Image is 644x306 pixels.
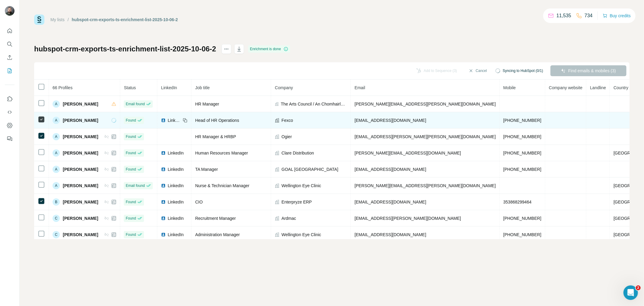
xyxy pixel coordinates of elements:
[195,232,240,237] span: Administration Manager
[53,100,60,108] div: A
[53,166,60,173] div: A
[168,199,184,205] span: LinkedIn
[354,85,365,90] span: Email
[161,200,166,204] img: LinkedIn logo
[126,183,145,188] span: Email found
[168,183,184,189] span: LinkedIn
[168,215,184,221] span: LinkedIn
[222,44,231,54] button: actions
[503,216,541,221] span: [PHONE_NUMBER]
[354,134,496,139] span: [EMAIL_ADDRESS][PERSON_NAME][PERSON_NAME][DOMAIN_NAME]
[354,102,496,106] span: [PERSON_NAME][EMAIL_ADDRESS][PERSON_NAME][DOMAIN_NAME]
[53,215,60,222] div: C
[5,107,14,118] button: Use Surfe API
[281,166,338,172] span: GOAL [GEOGRAPHIC_DATA]
[556,12,571,19] p: 11,535
[549,85,582,90] span: Company website
[161,151,166,155] img: LinkedIn logo
[53,149,60,157] div: A
[63,232,98,238] span: [PERSON_NAME]
[585,12,593,19] p: 734
[126,101,145,107] span: Email found
[161,167,166,172] img: LinkedIn logo
[161,232,166,237] img: LinkedIn logo
[195,151,248,155] span: Human Resources Manager
[195,85,210,90] span: Job title
[464,65,491,76] button: Cancel
[126,199,136,205] span: Found
[5,25,14,36] button: Quick start
[63,183,98,189] span: [PERSON_NAME]
[354,151,461,155] span: [PERSON_NAME][EMAIL_ADDRESS][DOMAIN_NAME]
[5,39,14,50] button: Search
[354,183,496,188] span: [PERSON_NAME][EMAIL_ADDRESS][PERSON_NAME][DOMAIN_NAME]
[34,15,44,25] img: Surfe Logo
[53,231,60,238] div: C
[281,101,347,107] span: The Arts Council / An Chomhairle Ealaíon
[5,120,14,131] button: Dashboard
[195,183,249,188] span: Nurse & Technician Manager
[168,166,184,172] span: LinkedIn
[168,150,184,156] span: LinkedIn
[195,134,236,139] span: HR Manager & HRBP
[195,118,239,123] span: Head of HR Operations
[354,200,426,204] span: [EMAIL_ADDRESS][DOMAIN_NAME]
[161,118,166,123] img: LinkedIn logo
[53,182,60,189] div: A
[195,167,218,172] span: TA Manager
[53,198,60,206] div: B
[161,216,166,221] img: LinkedIn logo
[63,215,98,221] span: [PERSON_NAME]
[5,93,14,104] button: Use Surfe on LinkedIn
[53,85,72,90] span: 66 Profiles
[68,17,69,23] li: /
[126,167,136,172] span: Found
[5,65,14,76] button: My lists
[281,199,312,205] span: Enterpryze ERP
[354,232,426,237] span: [EMAIL_ADDRESS][DOMAIN_NAME]
[623,285,638,300] iframe: Intercom live chat
[63,134,98,140] span: [PERSON_NAME]
[248,45,290,53] div: Enrichment is done
[195,102,219,106] span: HR Manager
[126,232,136,237] span: Found
[354,167,426,172] span: [EMAIL_ADDRESS][DOMAIN_NAME]
[195,216,236,221] span: Recruitment Manager
[281,150,314,156] span: Clare Distribution
[50,17,65,22] a: My lists
[126,150,136,156] span: Found
[590,85,606,90] span: Landline
[503,134,541,139] span: [PHONE_NUMBER]
[5,52,14,63] button: Enrich CSV
[126,118,136,123] span: Found
[281,215,296,221] span: Ardmac
[126,134,136,139] span: Found
[503,151,541,155] span: [PHONE_NUMBER]
[195,200,203,204] span: CIO
[63,117,98,123] span: [PERSON_NAME]
[5,133,14,144] button: Feedback
[53,117,60,124] div: A
[503,118,541,123] span: [PHONE_NUMBER]
[603,11,631,20] button: Buy credits
[161,183,166,188] img: LinkedIn logo
[5,6,14,16] img: Avatar
[34,44,216,54] h1: hubspot-crm-exports-ts-enrichment-list-2025-10-06-2
[126,216,136,221] span: Found
[503,167,541,172] span: [PHONE_NUMBER]
[161,85,177,90] span: LinkedIn
[354,216,461,221] span: [EMAIL_ADDRESS][PERSON_NAME][DOMAIN_NAME]
[636,285,641,290] span: 2
[53,133,60,140] div: A
[124,85,136,90] span: Status
[354,118,426,123] span: [EMAIL_ADDRESS][DOMAIN_NAME]
[281,134,292,140] span: Ogier
[168,232,184,238] span: LinkedIn
[63,150,98,156] span: [PERSON_NAME]
[281,232,321,238] span: Wellington Eye Clinic
[503,200,531,204] span: 353868299464
[503,232,541,237] span: [PHONE_NUMBER]
[63,199,98,205] span: [PERSON_NAME]
[503,68,543,73] span: Syncing to HubSpot (0/1)
[281,183,321,189] span: Wellington Eye Clinic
